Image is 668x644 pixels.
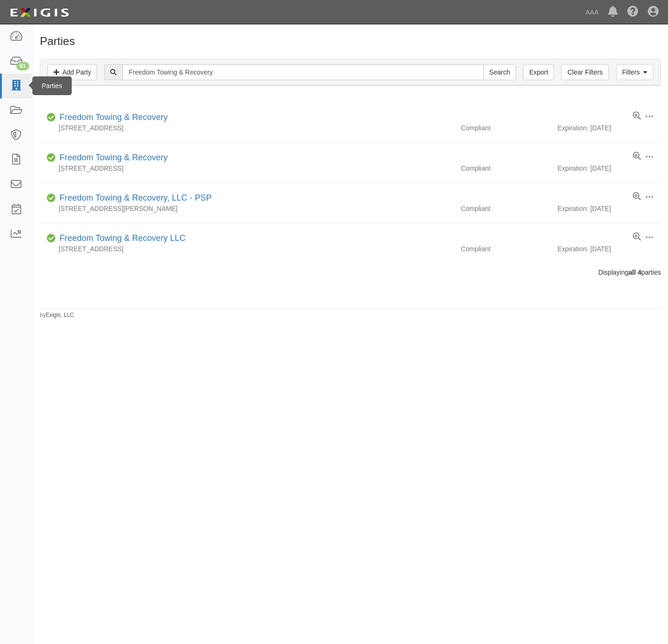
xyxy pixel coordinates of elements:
[454,164,557,173] div: Compliant
[56,152,168,164] div: Freedom Towing & Recovery
[7,4,72,21] img: logo-5460c22ac91f19d4615b14bd174203de0afe785f0fc80cf4dbbc73dc1793850b.png
[47,155,56,161] i: Compliant
[122,64,483,80] input: Search
[47,114,56,121] i: Compliant
[47,195,56,202] i: Compliant
[60,153,168,162] a: Freedom Towing & Recovery
[483,64,516,80] input: Search
[60,193,211,202] a: Freedom Towing & Recovery, LLC - PSP
[633,112,641,121] a: View results summary
[33,268,668,277] div: Displaying parties
[40,164,454,173] div: [STREET_ADDRESS]
[40,123,454,133] div: [STREET_ADDRESS]
[40,311,74,319] small: by
[523,64,554,80] a: Export
[56,232,186,245] div: Freedom Towing & Recovery LLC
[16,62,29,70] div: 61
[47,235,56,242] i: Compliant
[40,35,661,47] h1: Parties
[56,192,211,204] div: Freedom Towing & Recovery, LLC - PSP
[633,152,641,161] a: View results summary
[40,204,454,213] div: [STREET_ADDRESS][PERSON_NAME]
[46,312,74,318] a: Exigis, LLC
[32,76,72,95] div: Parties
[60,233,186,243] a: Freedom Towing & Recovery LLC
[47,64,97,80] a: Add Party
[557,164,661,173] div: Expiration: [DATE]
[561,64,608,80] a: Clear Filters
[629,269,641,276] b: all 4
[581,3,603,22] a: AAA
[454,204,557,213] div: Compliant
[454,244,557,254] div: Compliant
[633,192,641,202] a: View results summary
[627,7,638,18] i: Help Center - Complianz
[616,64,653,80] a: Filters
[454,123,557,133] div: Compliant
[40,244,454,254] div: [STREET_ADDRESS]
[60,112,168,122] a: Freedom Towing & Recovery
[633,232,641,242] a: View results summary
[557,244,661,254] div: Expiration: [DATE]
[557,123,661,133] div: Expiration: [DATE]
[56,112,168,124] div: Freedom Towing & Recovery
[557,204,661,213] div: Expiration: [DATE]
